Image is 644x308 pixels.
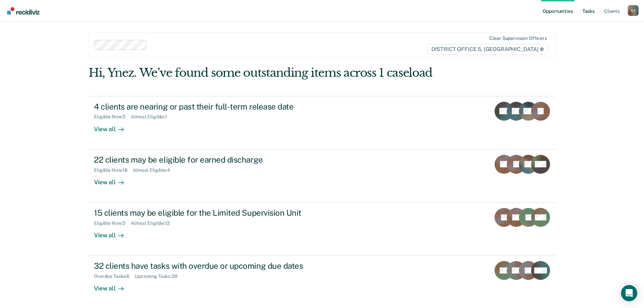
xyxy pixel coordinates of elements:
[94,155,331,165] div: 22 clients may be eligible for earned discharge
[621,285,637,301] div: Open Intercom Messenger
[94,167,133,173] div: Eligible Now : 18
[131,114,172,120] div: Almost Eligible : 1
[94,173,132,186] div: View all
[94,114,131,120] div: Eligible Now : 3
[94,208,331,218] div: 15 clients may be eligible for the Limited Supervision Unit
[94,220,131,226] div: Eligible Now : 3
[135,274,183,279] div: Upcoming Tasks : 39
[131,220,175,226] div: Almost Eligible : 12
[133,167,175,173] div: Almost Eligible : 4
[628,5,639,16] button: Profile dropdown button
[628,5,639,16] div: S Y
[89,149,555,203] a: 22 clients may be eligible for earned dischargeEligible Now:18Almost Eligible:4View all
[94,274,135,279] div: Overdue Tasks : 6
[427,44,548,55] span: DISTRICT OFFICE 5, [GEOGRAPHIC_DATA]
[94,261,331,271] div: 32 clients have tasks with overdue or upcoming due dates
[89,203,555,256] a: 15 clients may be eligible for the Limited Supervision UnitEligible Now:3Almost Eligible:12View all
[7,7,40,15] img: Recidiviz
[489,35,547,41] div: Clear supervision officers
[89,66,462,80] div: Hi, Ynez. We’ve found some outstanding items across 1 caseload
[94,120,132,133] div: View all
[94,102,331,112] div: 4 clients are nearing or past their full-term release date
[89,96,555,149] a: 4 clients are nearing or past their full-term release dateEligible Now:3Almost Eligible:1View all
[94,279,132,292] div: View all
[94,226,132,239] div: View all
